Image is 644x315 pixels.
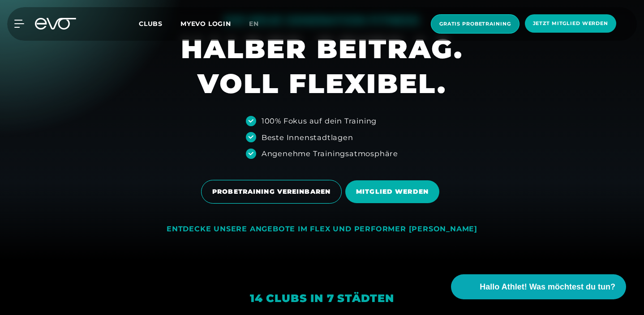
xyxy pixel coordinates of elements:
[212,187,331,196] span: PROBETRAINING VEREINBAREN
[522,14,619,34] a: Jetzt Mitglied werden
[139,20,163,28] span: Clubs
[480,281,615,293] span: Hallo Athlet! Was möchtest du tun?
[180,20,231,28] a: MYEVO LOGIN
[249,20,259,28] span: en
[167,225,477,234] div: ENTDECKE UNSERE ANGEBOTE IM FLEX UND PERFORMER [PERSON_NAME]
[250,292,394,305] em: 14 Clubs in 7 Städten
[345,174,443,210] a: MITGLIED WERDEN
[356,187,429,196] span: MITGLIED WERDEN
[181,31,463,101] h1: HALBER BEITRAG. VOLL FLEXIBEL.
[262,132,353,143] div: Beste Innenstadtlagen
[439,20,511,28] span: Gratis Probetraining
[451,274,626,299] button: Hallo Athlet! Was möchtest du tun?
[428,14,522,34] a: Gratis Probetraining
[262,115,377,126] div: 100% Fokus auf dein Training
[201,173,345,210] a: PROBETRAINING VEREINBAREN
[249,19,270,29] a: en
[262,148,398,159] div: Angenehme Trainingsatmosphäre
[533,20,608,27] span: Jetzt Mitglied werden
[139,19,180,28] a: Clubs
